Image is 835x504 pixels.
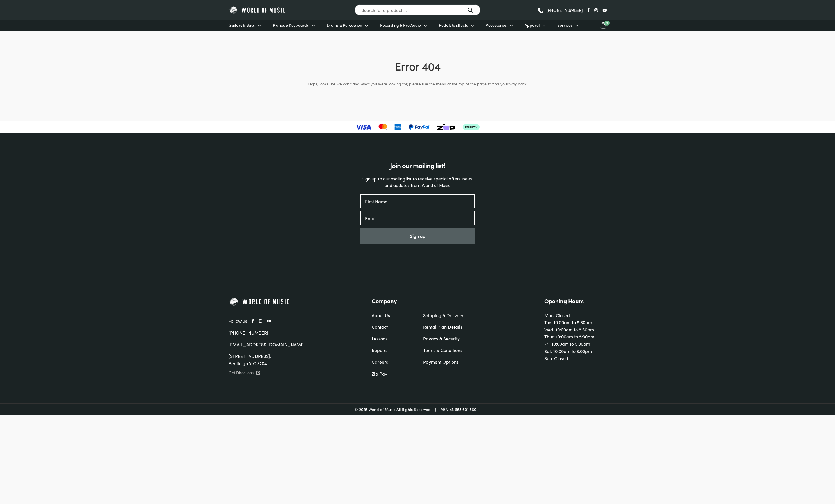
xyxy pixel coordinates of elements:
span: Pedals & Effects [439,22,468,28]
h3: Company [372,297,463,305]
span: [PHONE_NUMBER] [546,8,583,12]
img: World of Music [229,297,290,306]
a: [PHONE_NUMBER] [229,329,268,336]
span: | [435,406,436,413]
iframe: Chat with our support team [753,442,835,504]
span: Apparel [525,22,540,28]
input: Search for a product ... [355,4,480,15]
span: Services [558,22,572,28]
a: Contact [372,323,412,331]
a: About Us [372,312,412,319]
a: Rental Plan Details [423,323,463,331]
img: payment-logos-updated [355,124,479,130]
span: 0 [604,21,610,26]
a: Careers [372,358,412,366]
span: Join our mailing list! [390,161,445,170]
span: © 2025 World of Music All Rights Reserved [355,406,431,413]
a: [EMAIL_ADDRESS][DOMAIN_NAME] [229,341,305,347]
span: Recording & Pro Audio [380,22,421,28]
a: Get Directions [229,369,347,376]
div: [STREET_ADDRESS], Bentleigh VIC 3204 [229,352,347,367]
div: Follow us [229,317,347,325]
span: Drums & Percussion [327,22,362,28]
input: First Name [360,194,475,208]
a: Payment Options [423,358,463,366]
img: World of Music [229,6,286,14]
h3: Opening Hours [544,297,607,305]
button: Sign up [360,228,475,244]
a: Shipping & Delivery [423,312,463,319]
a: Lessons [372,335,412,342]
input: Email [360,211,475,225]
div: Mon: Closed Tue: 10:00am to 5:30pm Wed: 10:00am to 5:30pm Thur: 10:00am to 5:30pm Fri: 10:00am to... [544,297,607,362]
span: Sign up to our mailing list to receive special offers, news and updates from World of Music [362,176,473,188]
span: Pianos & Keyboards [273,22,309,28]
a: Zip Pay [372,370,412,378]
a: Privacy & Security [423,335,463,342]
a: Terms & Conditions [423,347,463,354]
span: Guitars & Bass [229,22,255,28]
a: [PHONE_NUMBER] [537,6,583,14]
a: Repairs [372,347,412,354]
span: Accessories [486,22,507,28]
span: ABN 43 653 601 660 [441,406,476,413]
